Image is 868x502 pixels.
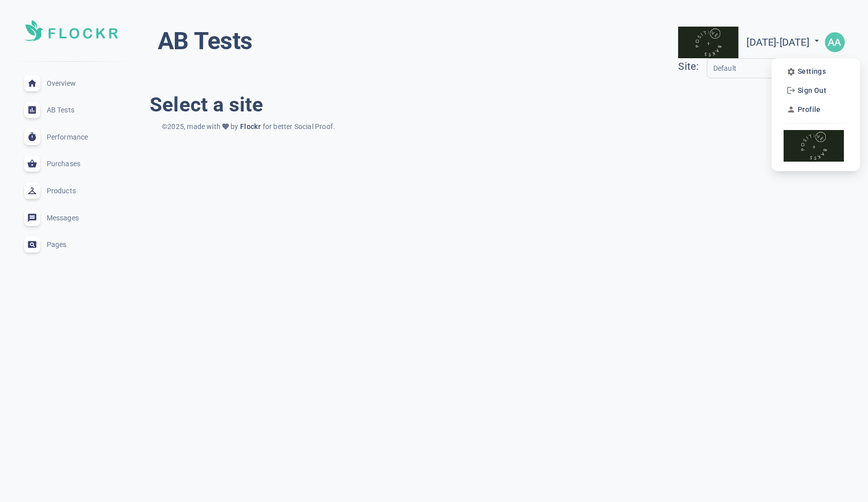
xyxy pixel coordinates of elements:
[798,105,821,114] span: Profile
[784,130,844,162] img: positivebakes
[798,67,826,76] span: Settings
[784,65,829,79] button: Settings
[784,102,824,116] button: Profile
[798,86,826,95] span: Sign Out
[784,83,829,97] button: Sign Out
